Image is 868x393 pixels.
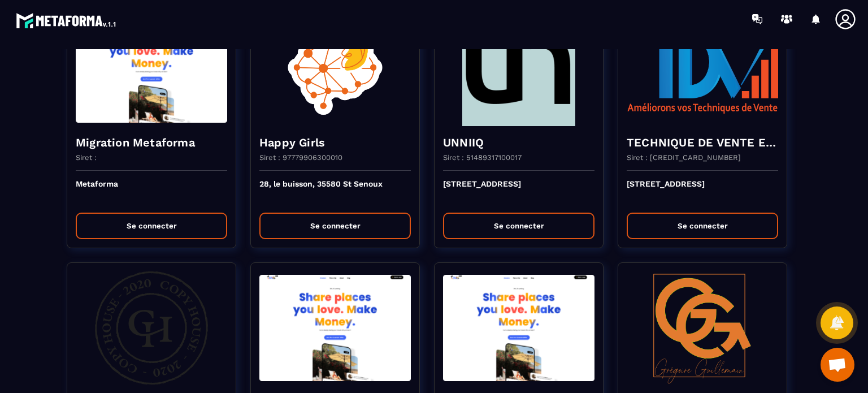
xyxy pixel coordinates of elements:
[443,135,594,150] h4: UNNIIQ
[76,213,227,239] button: Se connecter
[259,153,342,162] p: Siret : 97779906300010
[821,348,854,382] a: Ouvrir le chat
[76,271,227,385] img: funnel-background
[627,271,778,385] img: funnel-background
[76,153,97,162] p: Siret :
[259,213,411,239] button: Se connecter
[443,179,594,204] p: [STREET_ADDRESS]
[76,135,227,150] h4: Migration Metaforma
[443,213,594,239] button: Se connecter
[627,13,778,126] img: funnel-background
[627,135,778,150] h4: TECHNIQUE DE VENTE EDITION
[443,13,594,126] img: funnel-background
[76,13,227,126] img: funnel-background
[259,13,411,126] img: funnel-background
[259,135,411,150] h4: Happy Girls
[259,179,411,204] p: 28, le buisson, 35580 St Senoux
[627,213,778,239] button: Se connecter
[443,153,522,162] p: Siret : 51489317100017
[16,10,118,31] img: logo
[76,179,227,204] p: Metaforma
[627,179,778,204] p: [STREET_ADDRESS]
[259,271,411,385] img: funnel-background
[627,153,741,162] p: Siret : [CREDIT_CARD_NUMBER]
[443,271,594,385] img: funnel-background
